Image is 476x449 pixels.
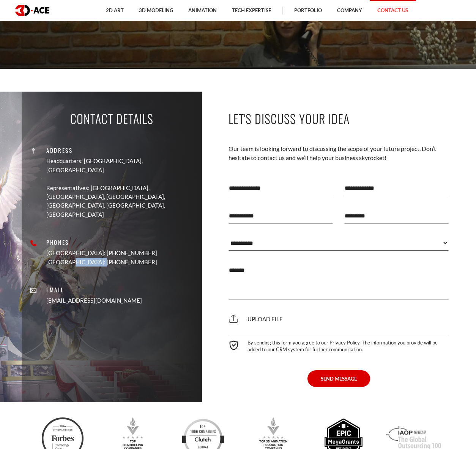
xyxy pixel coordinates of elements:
[46,238,157,247] p: Phones
[229,144,449,163] p: Our team is looking forward to discussing the scope of your future project. Don’t hesitate to con...
[46,258,157,267] p: [GEOGRAPHIC_DATA]: [PHONE_NUMBER]
[46,157,196,219] a: Headquarters: [GEOGRAPHIC_DATA], [GEOGRAPHIC_DATA] Representatives: [GEOGRAPHIC_DATA], [GEOGRAPHI...
[46,184,196,219] p: Representatives: [GEOGRAPHIC_DATA], [GEOGRAPHIC_DATA], [GEOGRAPHIC_DATA], [GEOGRAPHIC_DATA], [GEO...
[229,316,283,322] span: Upload file
[15,5,49,16] img: logo dark
[46,249,157,258] p: [GEOGRAPHIC_DATA]: [PHONE_NUMBER]
[46,286,142,294] p: Email
[46,297,142,305] a: [EMAIL_ADDRESS][DOMAIN_NAME]
[70,110,153,127] p: Contact Details
[229,110,449,127] p: Let's Discuss Your Idea
[307,370,370,387] button: SEND MESSAGE
[46,157,196,175] p: Headquarters: [GEOGRAPHIC_DATA], [GEOGRAPHIC_DATA]
[46,146,196,155] p: Address
[229,337,449,353] div: By sending this form you agree to our Privacy Policy. The information you provide will be added t...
